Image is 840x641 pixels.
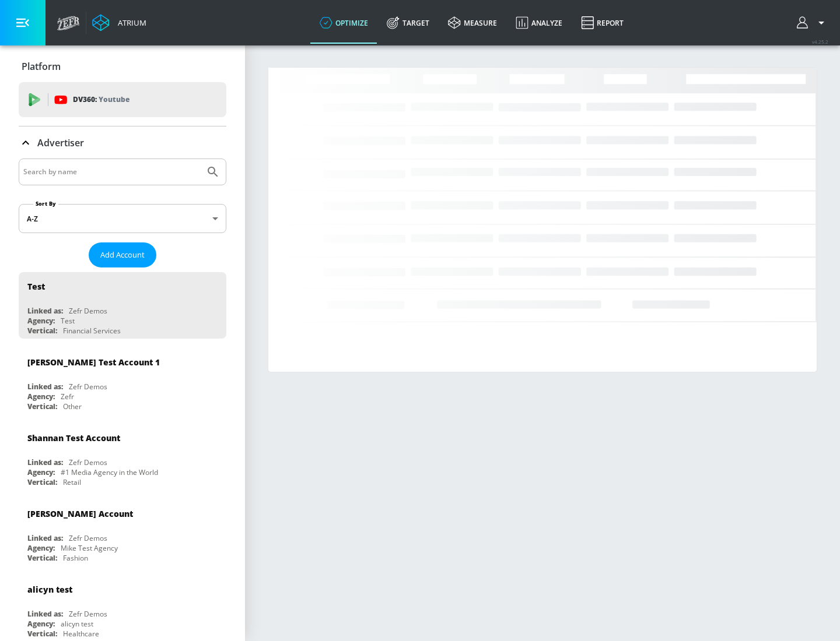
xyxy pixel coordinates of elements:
[19,348,226,414] div: [PERSON_NAME] Test Account 1Linked as:Zefr DemosAgency:ZefrVertical:Other
[61,543,118,553] div: Mike Test Agency
[27,533,63,543] div: Linked as:
[63,477,81,487] div: Retail
[27,477,57,487] div: Vertical:
[19,50,226,83] div: Platform
[27,316,55,326] div: Agency:
[27,457,63,467] div: Linked as:
[506,2,572,44] a: Analyze
[19,126,226,159] div: Advertiser
[19,424,226,490] div: Shannan Test AccountLinked as:Zefr DemosAgency:#1 Media Agency in the WorldVertical:Retail
[27,306,63,316] div: Linked as:
[27,467,55,477] div: Agency:
[61,392,74,401] div: Zefr
[22,60,61,73] p: Platform
[27,584,72,595] div: alicyn test
[69,382,107,392] div: Zefr Demos
[37,136,84,149] p: Advertiser
[69,609,107,619] div: Zefr Demos
[92,14,146,31] a: Atrium
[69,306,107,316] div: Zefr Demos
[19,499,226,566] div: [PERSON_NAME] AccountLinked as:Zefr DemosAgency:Mike Test AgencyVertical:Fashion
[27,619,55,629] div: Agency:
[27,508,133,519] div: [PERSON_NAME] Account
[113,17,146,28] div: Atrium
[812,38,828,45] span: v 4.25.2
[439,2,506,44] a: measure
[572,2,633,44] a: Report
[27,543,55,553] div: Agency:
[33,200,58,207] label: Sort By
[27,392,55,401] div: Agency:
[27,553,57,563] div: Vertical:
[100,248,145,262] span: Add Account
[23,164,200,179] input: Search by name
[63,629,99,639] div: Healthcare
[19,204,226,233] div: A-Z
[377,2,439,44] a: Target
[69,457,107,467] div: Zefr Demos
[27,432,120,443] div: Shannan Test Account
[69,533,107,543] div: Zefr Demos
[27,281,45,292] div: Test
[310,2,377,44] a: optimize
[63,401,82,411] div: Other
[19,272,226,339] div: TestLinked as:Zefr DemosAgency:TestVertical:Financial Services
[61,619,93,629] div: alicyn test
[27,382,63,392] div: Linked as:
[63,553,88,563] div: Fashion
[73,93,129,106] p: DV360:
[27,609,63,619] div: Linked as:
[27,629,57,639] div: Vertical:
[19,82,226,117] div: DV360: Youtube
[27,401,57,411] div: Vertical:
[61,316,75,326] div: Test
[61,467,158,477] div: #1 Media Agency in the World
[63,326,121,336] div: Financial Services
[99,93,129,105] p: Youtube
[89,242,156,267] button: Add Account
[27,326,57,336] div: Vertical:
[27,357,160,368] div: [PERSON_NAME] Test Account 1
